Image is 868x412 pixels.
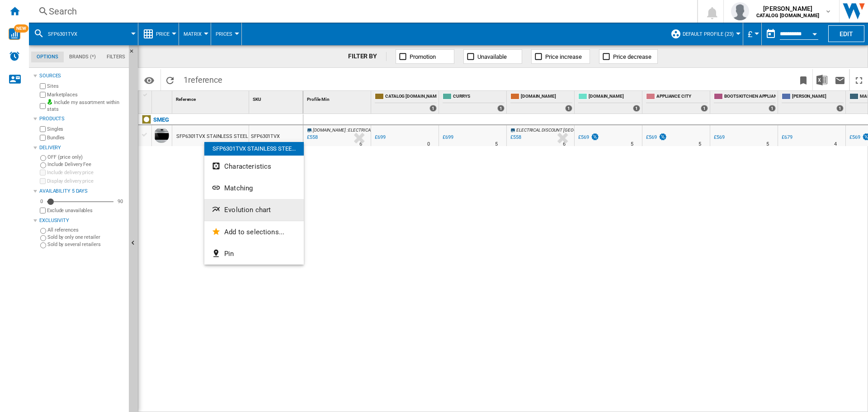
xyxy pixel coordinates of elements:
[224,184,253,192] span: Matching
[204,156,304,177] button: Characteristics
[224,228,284,236] span: Add to selections...
[204,199,304,221] button: Evolution chart
[204,177,304,199] button: Matching
[224,206,271,214] span: Evolution chart
[224,162,271,170] span: Characteristics
[204,142,304,156] div: SFP6301TVX STAINLESS STEE...
[204,221,304,243] button: Add to selections...
[224,250,234,258] span: Pin
[204,243,304,265] button: Pin...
